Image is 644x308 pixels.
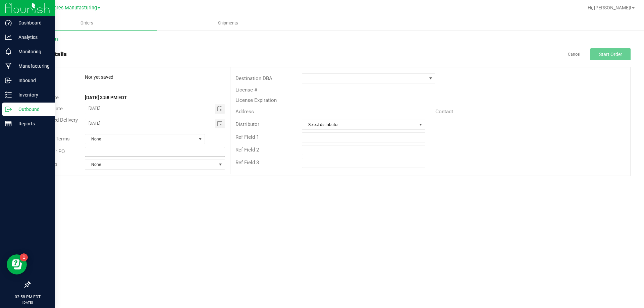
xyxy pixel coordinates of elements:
span: None [85,134,196,144]
inline-svg: Monitoring [5,48,12,55]
span: Start Order [599,52,622,57]
span: Address [235,109,254,115]
button: Start Order [590,48,631,60]
span: None [85,160,216,169]
span: Shipments [209,20,247,26]
span: Toggle calendar [215,119,225,128]
span: Hi, [PERSON_NAME]! [588,5,631,10]
span: Requested Delivery Date [35,117,78,131]
span: License # [235,87,257,93]
inline-svg: Outbound [5,106,12,113]
p: Inventory [12,91,52,99]
p: Outbound [12,105,52,113]
span: Select distributor [302,120,416,129]
inline-svg: Manufacturing [5,63,12,69]
span: Not yet saved [85,74,113,80]
span: Distributor [235,121,259,127]
iframe: Resource center [7,254,27,274]
span: Contact [435,109,453,115]
span: License Expiration [235,97,277,103]
p: Dashboard [12,19,52,27]
inline-svg: Inbound [5,77,12,84]
span: Orders [71,20,102,26]
span: Destination DBA [235,75,272,81]
inline-svg: Analytics [5,34,12,41]
a: Shipments [157,16,299,30]
strong: [DATE] 3:58 PM EDT [85,95,127,100]
iframe: Resource center unread badge [20,253,28,261]
inline-svg: Reports [5,120,12,127]
p: [DATE] [3,300,52,305]
inline-svg: Dashboard [5,19,12,26]
p: 03:58 PM EDT [3,294,52,300]
p: Analytics [12,33,52,41]
p: Monitoring [12,48,52,56]
a: Orders [16,16,157,30]
p: Manufacturing [12,62,52,70]
p: Reports [12,120,52,128]
span: Ref Field 3 [235,160,259,166]
a: Cancel [568,52,580,57]
span: Green Acres Manufacturing [37,5,97,11]
span: Ref Field 2 [235,147,259,153]
inline-svg: Inventory [5,91,12,98]
span: Ref Field 1 [235,134,259,140]
span: Toggle calendar [215,104,225,114]
p: Inbound [12,76,52,84]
